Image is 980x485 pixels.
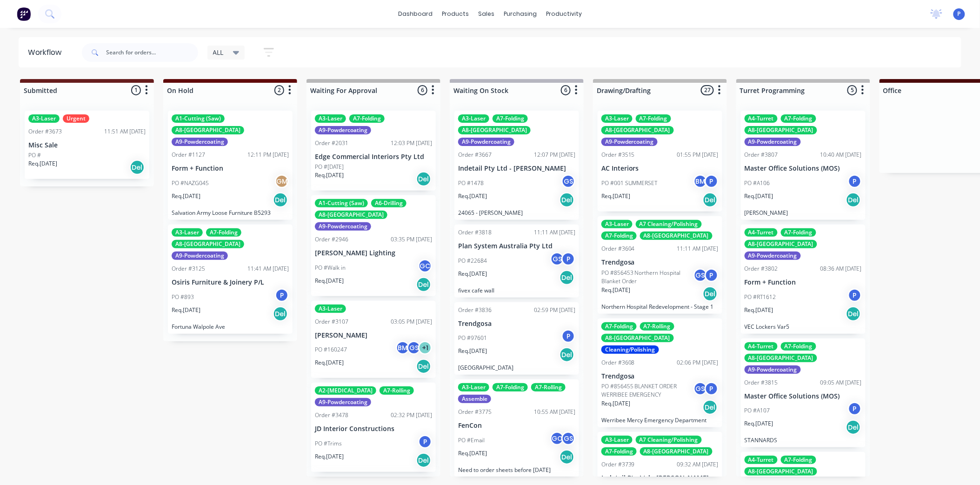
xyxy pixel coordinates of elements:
[172,323,289,330] p: Fortuna Walpole Ave
[848,288,862,302] div: P
[531,383,566,392] div: A7-Rolling
[454,302,579,375] div: Order #383602:59 PM [DATE]TrendgosaPO #97601PReq.[DATE]Del[GEOGRAPHIC_DATA]
[601,126,674,134] div: A8-[GEOGRAPHIC_DATA]
[315,249,432,257] p: [PERSON_NAME] Lighting
[745,456,778,464] div: A4-Turret
[745,306,773,314] p: Req. [DATE]
[640,447,713,456] div: A8-[GEOGRAPHIC_DATA]
[168,225,293,334] div: A3-LaserA7-FoldingA8-[GEOGRAPHIC_DATA]A9-PowdercoatingOrder #312511:41 AM [DATE]Osiris Furniture ...
[848,174,862,188] div: P
[745,228,778,237] div: A4-Turret
[315,235,348,244] div: Order #2946
[745,114,778,123] div: A4-Turret
[693,382,707,396] div: GS
[561,252,575,266] div: P
[601,372,719,380] p: Trendgosa
[550,432,564,445] div: GC
[640,322,674,331] div: A7-Rolling
[601,232,637,240] div: A7-Folding
[315,199,368,207] div: A1-Cutting (Saw)
[28,127,62,136] div: Order #3673
[315,211,387,219] div: A8-[GEOGRAPHIC_DATA]
[458,192,487,200] p: Req. [DATE]
[745,406,770,415] p: PO #A107
[601,359,635,367] div: Order #3608
[745,392,862,400] p: Master Office Solutions (MOS)
[745,379,778,387] div: Order #3815
[741,111,866,220] div: A4-TurretA7-FoldingA8-[GEOGRAPHIC_DATA]A9-PowdercoatingOrder #380710:40 AM [DATE]Master Office So...
[407,341,421,355] div: GS
[28,159,57,168] p: Req. [DATE]
[130,160,145,175] div: Del
[168,111,293,220] div: A1-Cutting (Saw)A8-[GEOGRAPHIC_DATA]A9-PowdercoatingOrder #112712:11 PM [DATE]Form + FunctionPO #...
[315,452,344,461] p: Req. [DATE]
[454,379,579,477] div: A3-LaserA7-FoldingA7-RollingAssembleOrder #377510:55 AM [DATE]FenConPO #EmailGCGSReq.[DATE]DelNee...
[28,114,60,123] div: A3-Laser
[601,114,633,123] div: A3-Laser
[275,288,289,302] div: P
[745,419,773,428] p: Req. [DATE]
[458,257,487,265] p: PO #22684
[601,417,719,424] p: Werribee Mercy Emergency Department
[315,305,346,313] div: A3-Laser
[601,447,637,456] div: A7-Folding
[601,382,693,399] p: PO #856455 BLANKET ORDER WERRIBEE EMERGENCY
[745,192,773,200] p: Req. [DATE]
[636,436,702,444] div: A7 Cleaning/Polishing
[636,220,702,228] div: A7 Cleaning/Polishing
[458,165,575,173] p: Indetail Pty Ltd - [PERSON_NAME]
[349,114,385,123] div: A7-Folding
[745,279,862,286] p: Form + Function
[315,398,371,406] div: A9-Powdercoating
[601,303,719,310] p: Northern Hospital Redevelopment - Stage 1
[315,345,347,354] p: PO #160247
[846,420,861,435] div: Del
[693,174,707,188] div: BM
[848,402,862,416] div: P
[371,199,407,207] div: A6-Drilling
[846,306,861,321] div: Del
[598,319,722,428] div: A7-FoldingA7-RollingA8-[GEOGRAPHIC_DATA]Cleaning/PolishingOrder #360802:06 PM [DATE]TrendgosaPO #...
[172,192,200,200] p: Req. [DATE]
[213,47,224,57] span: ALL
[745,252,801,260] div: A9-Powdercoating
[416,277,431,292] div: Del
[172,279,289,286] p: Osiris Furniture & Joinery P/L
[745,467,817,476] div: A8-[GEOGRAPHIC_DATA]
[781,114,816,123] div: A7-Folding
[601,286,630,294] p: Req. [DATE]
[391,235,432,244] div: 03:35 PM [DATE]
[601,334,674,342] div: A8-[GEOGRAPHIC_DATA]
[745,354,817,362] div: A8-[GEOGRAPHIC_DATA]
[172,179,209,187] p: PO #NAZG045
[315,139,348,147] div: Order #2031
[745,365,801,374] div: A9-Powdercoating
[745,126,817,134] div: A8-[GEOGRAPHIC_DATA]
[561,329,575,343] div: P
[458,209,575,216] p: 24065 - [PERSON_NAME]
[391,411,432,419] div: 02:32 PM [DATE]
[560,347,574,362] div: Del
[458,126,531,134] div: A8-[GEOGRAPHIC_DATA]
[458,466,575,473] p: Need to order sheets before [DATE]
[741,225,866,334] div: A4-TurretA7-FoldingA8-[GEOGRAPHIC_DATA]A9-PowdercoatingOrder #380208:36 AM [DATE]Form + FunctionP...
[745,165,862,173] p: Master Office Solutions (MOS)
[560,193,574,207] div: Del
[391,139,432,147] div: 12:03 PM [DATE]
[601,269,693,286] p: PO #856453 Northern Hospital Blanket Order
[172,265,205,273] div: Order #3125
[601,192,630,200] p: Req. [DATE]
[418,259,432,273] div: GC
[745,293,776,301] p: PO #RT1612
[315,425,432,433] p: JD Interior Constructions
[534,151,575,159] div: 12:07 PM [DATE]
[598,111,722,212] div: A3-LaserA7-FoldingA8-[GEOGRAPHIC_DATA]A9-PowdercoatingOrder #351501:55 PM [DATE]AC InteriorsPO #0...
[315,386,376,395] div: A2-[MEDICAL_DATA]
[247,265,289,273] div: 11:41 AM [DATE]
[458,364,575,371] p: [GEOGRAPHIC_DATA]
[820,265,862,273] div: 08:36 AM [DATE]
[820,151,862,159] div: 10:40 AM [DATE]
[172,138,228,146] div: A9-Powdercoating
[458,383,489,392] div: A3-Laser
[315,163,344,171] p: PO #[DATE]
